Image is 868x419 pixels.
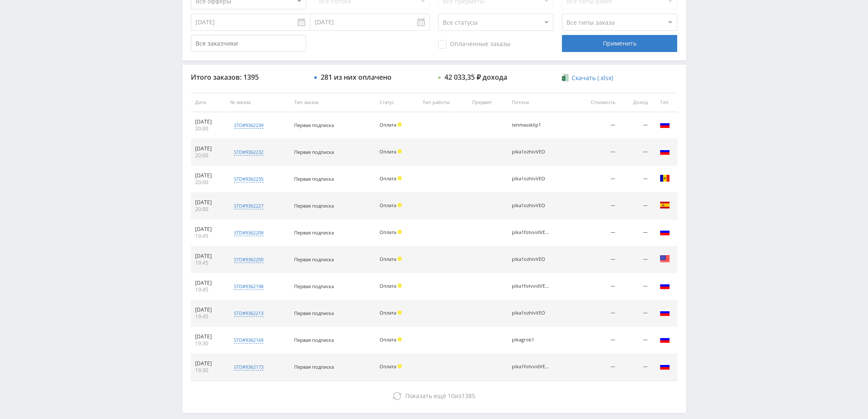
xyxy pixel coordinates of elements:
[380,363,396,370] span: Оплата
[512,257,550,262] div: pika1ozhivVEO
[294,310,334,316] span: Первая подписка
[234,310,263,317] div: std#9362213
[573,139,620,166] td: —
[195,286,222,293] div: 19:45
[508,93,573,112] th: Потоки
[234,256,263,263] div: std#9362200
[405,392,475,400] span: из
[660,227,670,237] img: rus.png
[397,257,402,261] span: Холд
[234,337,263,344] div: std#9362169
[294,229,334,236] span: Первая подписка
[195,360,222,367] div: [DATE]
[191,93,226,112] th: Дата
[380,309,396,316] span: Оплата
[195,172,222,179] div: [DATE]
[191,35,306,52] input: Все заказчики
[294,256,334,263] span: Первая подписка
[397,149,402,153] span: Холд
[234,122,263,129] div: std#9362239
[512,230,550,235] div: pika1fotvvidVEO3
[397,337,402,341] span: Холд
[195,125,222,132] div: 20:00
[620,220,652,246] td: —
[512,337,550,343] div: pikagrok1
[195,333,222,340] div: [DATE]
[405,392,446,400] span: Показать ещё
[195,118,222,125] div: [DATE]
[512,149,550,155] div: pika1ozhivVEO
[380,175,396,182] span: Оплата
[195,152,222,159] div: 20:00
[195,226,222,233] div: [DATE]
[195,199,222,206] div: [DATE]
[620,327,652,354] td: —
[234,176,263,182] div: std#9362235
[620,300,652,327] td: —
[380,256,396,262] span: Оплата
[234,364,263,370] div: std#9362173
[234,149,263,156] div: std#9362232
[620,93,652,112] th: Доход
[562,35,677,52] div: Применить
[660,361,670,371] img: rus.png
[195,253,222,260] div: [DATE]
[573,166,620,193] td: —
[380,202,396,208] span: Оплата
[620,193,652,220] td: —
[226,93,290,112] th: № заказа
[620,246,652,273] td: —
[573,93,620,112] th: Стоимость
[195,260,222,266] div: 19:45
[195,340,222,347] div: 19:30
[294,149,334,155] span: Первая подписка
[660,334,670,344] img: rus.png
[195,179,222,186] div: 20:00
[234,229,263,236] div: std#9362209
[294,283,334,289] span: Первая подписка
[195,367,222,374] div: 19:30
[660,146,670,156] img: rus.png
[397,176,402,180] span: Холд
[380,283,396,289] span: Оплата
[573,193,620,220] td: —
[321,73,392,81] div: 281 из них оплачено
[195,306,222,313] div: [DATE]
[397,122,402,127] span: Холд
[397,203,402,207] span: Холд
[195,313,222,320] div: 19:45
[380,148,396,155] span: Оплата
[397,230,402,234] span: Холд
[290,93,375,112] th: Тип заказа
[660,119,670,130] img: rus.png
[660,200,670,210] img: esp.png
[234,283,263,290] div: std#9362198
[573,354,620,381] td: —
[380,229,396,235] span: Оплата
[512,122,550,128] div: tenmassklip1
[562,73,569,82] img: xlsx
[234,202,263,209] div: std#9362227
[375,93,418,112] th: Статус
[620,166,652,193] td: —
[512,283,550,289] div: pika1fotvvidVEO3
[512,364,550,370] div: pika1fotvvidVEO3
[294,176,334,182] span: Первая подписка
[397,364,402,368] span: Холд
[620,354,652,381] td: —
[418,93,468,112] th: Тип работы
[380,121,396,128] span: Оплата
[573,327,620,354] td: —
[294,337,334,343] span: Первая подписка
[191,73,306,81] div: Итого заказов: 1395
[573,300,620,327] td: —
[191,387,678,405] button: Показать ещё 10из1385
[397,310,402,315] span: Холд
[397,283,402,288] span: Холд
[462,392,475,400] span: 1385
[573,273,620,300] td: —
[195,233,222,240] div: 19:45
[380,336,396,343] span: Оплата
[660,173,670,183] img: mda.png
[195,280,222,286] div: [DATE]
